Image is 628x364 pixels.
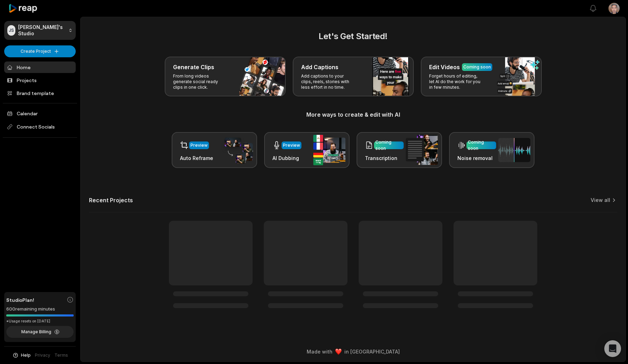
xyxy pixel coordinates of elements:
[4,87,76,99] a: Brand template
[468,139,495,152] div: Coming soon
[457,154,496,162] h3: Noise removal
[375,139,402,152] div: Coming soon
[4,61,76,73] a: Home
[180,154,213,162] h3: Auto Reframe
[4,45,76,57] button: Create Project
[54,352,68,358] a: Terms
[190,142,208,148] div: Preview
[6,306,74,313] div: 600 remaining minutes
[173,63,214,71] h3: Generate Clips
[12,352,31,358] button: Help
[4,121,76,133] span: Connect Socials
[221,137,253,164] img: auto_reframe.png
[6,326,74,338] button: Manage Billing
[173,73,227,90] p: From long videos generate social ready clips in one click.
[301,63,338,71] h3: Add Captions
[498,138,530,162] img: noise_removal.png
[6,296,34,304] span: Studio Plan!
[301,73,355,90] p: Add captions to your clips, reels, stories with less effort in no time.
[365,154,404,162] h3: Transcription
[21,352,31,358] span: Help
[6,319,74,324] div: *Usage resets on [DATE]
[429,63,460,71] h3: Edit Videos
[4,108,76,119] a: Calendar
[463,64,491,70] div: Coming soon
[18,24,66,37] p: [PERSON_NAME]'s Studio
[35,352,50,358] a: Privacy
[87,348,619,355] div: Made with in [GEOGRAPHIC_DATA]
[89,110,617,119] h3: More ways to create & edit with AI
[604,340,621,357] div: Open Intercom Messenger
[335,349,342,355] img: heart emoji
[7,25,15,36] div: JS
[4,74,76,86] a: Projects
[272,154,301,162] h3: AI Dubbing
[89,197,133,204] h2: Recent Projects
[89,30,617,43] h2: Let's Get Started!
[429,73,483,90] p: Forget hours of editing, let AI do the work for you in few minutes.
[406,135,438,165] img: transcription.png
[313,135,345,165] img: ai_dubbing.png
[283,142,300,148] div: Preview
[591,197,610,204] a: View all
